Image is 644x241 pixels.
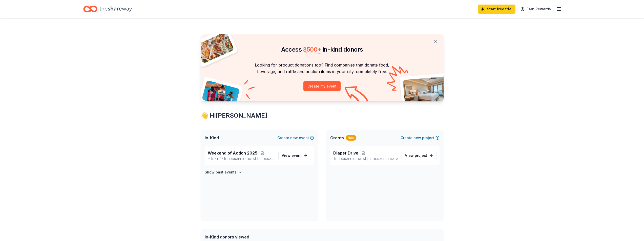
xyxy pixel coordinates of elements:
[281,46,363,53] span: Access in-kind donors
[205,135,219,141] span: In-Kind
[303,46,321,53] span: 3500 +
[478,5,515,14] a: Start free trial
[333,150,358,156] span: Diaper Drive
[402,151,437,160] a: View project
[208,150,257,156] span: Weekend of Action 2025
[277,135,314,141] button: Createnewevent
[290,135,298,141] span: new
[205,169,242,175] button: Show past events
[346,135,356,141] div: New
[201,112,444,120] div: 👋 Hi [PERSON_NAME]
[208,157,274,161] p: [DATE] •
[83,3,132,15] a: Home
[413,135,421,141] span: new
[333,157,398,161] p: [GEOGRAPHIC_DATA], [GEOGRAPHIC_DATA]
[205,234,307,240] div: In-Kind donors viewed
[330,135,344,141] span: Grants
[415,153,427,158] span: project
[401,135,440,141] button: Createnewproject
[205,169,237,175] h4: Show past events
[303,81,341,91] button: Create my event
[292,153,302,158] span: event
[224,157,274,161] span: [GEOGRAPHIC_DATA], [GEOGRAPHIC_DATA]
[405,152,427,159] span: View
[282,152,302,159] span: View
[207,62,438,75] p: Looking for product donations too? Find companies that donate food, beverage, and raffle and auct...
[345,86,370,105] img: Curvy arrow
[278,151,311,160] a: View event
[195,31,234,64] img: Pizza
[517,5,554,14] a: Earn Rewards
